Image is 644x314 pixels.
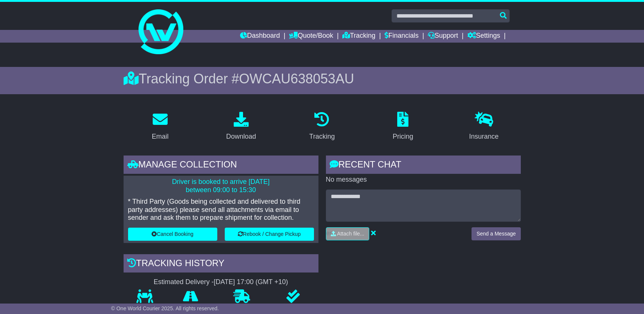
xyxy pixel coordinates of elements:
div: Email [152,132,168,142]
div: Tracking [309,132,335,142]
div: Download [226,132,256,142]
a: Tracking [304,109,339,144]
a: Support [428,30,458,43]
a: Insurance [464,109,504,144]
div: Tracking Order # [124,71,521,87]
span: OWCAU638053AU [239,71,354,86]
a: Financials [385,30,419,43]
a: Dashboard [240,30,280,43]
a: Tracking [342,30,375,43]
span: © One World Courier 2025. All rights reserved. [111,305,219,311]
a: Download [221,109,261,144]
div: Pricing [393,132,413,142]
a: Quote/Book [289,30,333,43]
div: Insurance [469,132,499,142]
p: * Third Party (Goods being collected and delivered to third party addresses) please send all atta... [128,198,314,222]
div: [DATE] 17:00 (GMT +10) [214,278,288,286]
p: No messages [326,176,521,184]
a: Settings [467,30,500,43]
button: Send a Message [472,227,520,240]
a: Email [147,109,173,144]
div: Tracking history [124,254,318,274]
button: Rebook / Change Pickup [225,228,314,241]
div: RECENT CHAT [326,156,521,176]
a: Pricing [388,109,418,144]
div: Estimated Delivery - [124,278,318,286]
div: Manage collection [124,156,318,176]
p: Driver is booked to arrive [DATE] between 09:00 to 15:30 [128,178,314,194]
button: Cancel Booking [128,228,217,241]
